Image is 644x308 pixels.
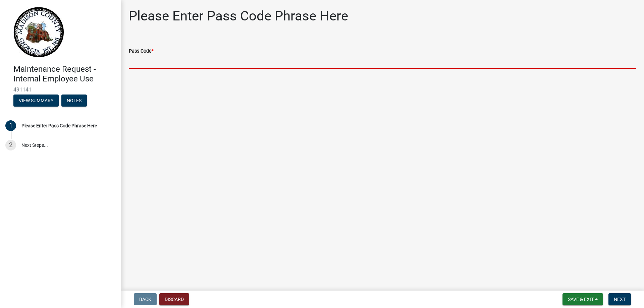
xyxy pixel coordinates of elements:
div: 2 [5,140,16,150]
h1: Please Enter Pass Code Phrase Here [129,8,348,24]
span: Save & Exit [568,297,594,302]
span: 491141 [13,86,107,93]
span: Next [614,297,626,302]
button: Discard [159,293,189,305]
button: Next [608,293,631,305]
h4: Maintenance Request - Internal Employee Use [13,64,115,84]
img: Madison County, Georgia [13,7,64,57]
button: Save & Exit [562,293,603,305]
wm-modal-confirm: Summary [13,98,59,104]
button: View Summary [13,95,59,107]
wm-modal-confirm: Notes [61,98,87,104]
label: Pass Code [129,49,154,54]
div: 1 [5,120,16,131]
button: Notes [61,95,87,107]
div: Please Enter Pass Code Phrase Here [21,123,97,128]
span: Back [139,297,151,302]
button: Back [134,293,157,305]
